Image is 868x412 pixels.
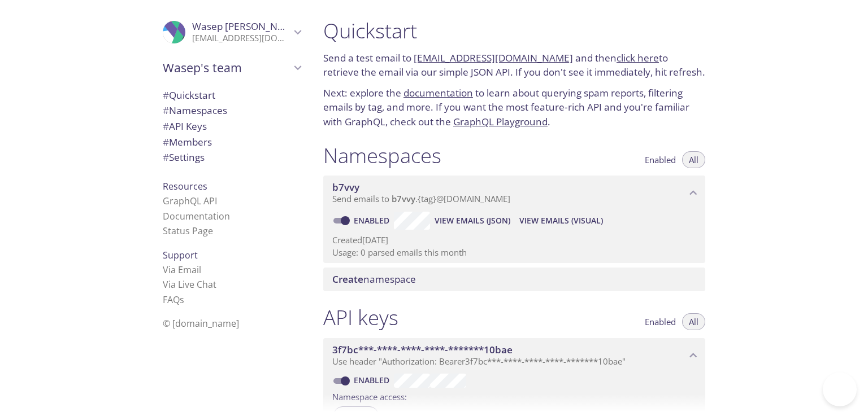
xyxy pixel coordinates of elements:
[323,305,398,330] h1: API keys
[617,51,659,64] a: click here
[163,104,227,117] span: Namespaces
[154,53,310,82] div: Wasep's team
[323,268,705,291] div: Create namespace
[192,20,301,33] span: Wasep [PERSON_NAME]
[515,212,607,230] button: View Emails (Visual)
[403,86,473,99] a: documentation
[163,60,290,76] span: Wasep's team
[323,176,705,211] div: b7vvy namespace
[163,104,169,117] span: #
[154,14,310,51] div: Wasep AbdulAziz
[414,51,573,64] a: [EMAIL_ADDRESS][DOMAIN_NAME]
[163,89,215,102] span: Quickstart
[323,143,441,168] h1: Namespaces
[163,120,207,133] span: API Keys
[154,103,310,119] div: Namespaces
[453,115,548,128] a: GraphQL Playground
[163,195,217,207] a: GraphQL API
[163,120,169,133] span: #
[332,181,359,194] span: b7vvy
[163,249,198,261] span: Support
[352,215,394,226] a: Enabled
[154,134,310,150] div: Members
[154,87,310,103] div: Quickstart
[682,313,705,330] button: All
[163,293,184,306] a: FAQ
[332,234,696,246] p: Created [DATE]
[638,313,683,330] button: Enabled
[323,86,705,129] p: Next: explore the to learn about querying spam reports, filtering emails by tag, and more. If you...
[163,317,239,330] span: © [DOMAIN_NAME]
[638,151,683,168] button: Enabled
[163,225,213,237] a: Status Page
[323,18,705,43] h1: Quickstart
[154,150,310,165] div: Team Settings
[163,135,169,148] span: #
[323,51,705,80] p: Send a test email to and then to retrieve the email via our simple JSON API. If you don't see it ...
[682,151,705,168] button: All
[352,375,394,385] a: Enabled
[332,273,363,286] span: Create
[519,214,603,227] span: View Emails (Visual)
[163,151,205,164] span: Settings
[430,212,515,230] button: View Emails (JSON)
[192,33,290,44] p: [EMAIL_ADDRESS][DOMAIN_NAME]
[332,193,510,204] span: Send emails to . {tag} @[DOMAIN_NAME]
[332,388,407,404] label: Namespace access:
[435,214,510,227] span: View Emails (JSON)
[163,180,207,192] span: Resources
[392,193,415,204] span: b7vvy
[154,119,310,134] div: API Keys
[180,293,184,306] span: s
[163,278,216,291] a: Via Live Chat
[823,372,857,406] iframe: Help Scout Beacon - Open
[332,247,696,258] p: Usage: 0 parsed emails this month
[332,273,416,286] span: namespace
[163,151,169,164] span: #
[163,135,212,148] span: Members
[163,210,230,222] a: Documentation
[163,89,169,102] span: #
[163,264,201,276] a: Via Email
